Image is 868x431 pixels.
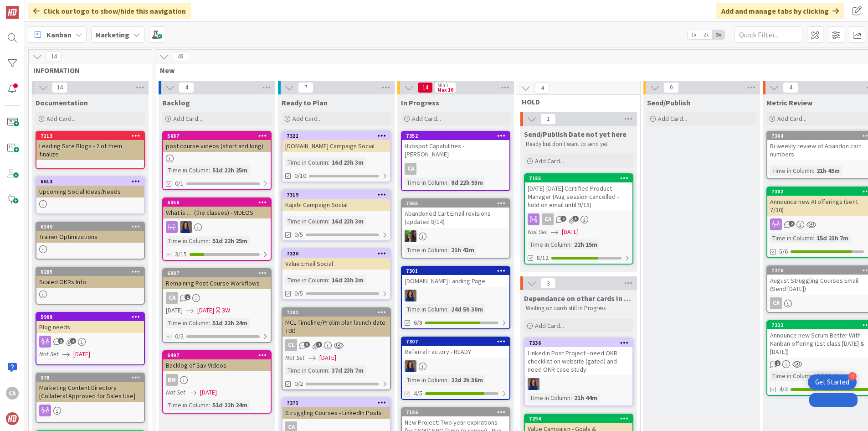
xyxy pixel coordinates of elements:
[522,97,629,106] span: HOLD
[402,267,509,275] div: 7301
[282,191,390,211] div: 7319Kajabi Campaign Social
[537,253,549,263] span: 8/12
[28,3,191,19] div: Click our logo to show/hide this navigation
[688,30,700,39] span: 1x
[36,267,145,305] a: 6285Scaled OKRs Info
[808,374,857,390] div: Open Get Started checklist, remaining modules: 4
[316,342,322,348] span: 1
[166,306,183,315] span: [DATE]
[447,177,449,187] span: :
[162,98,190,107] span: Backlog
[526,140,632,148] p: Ready but don't want to send yet.
[402,346,509,358] div: Referral Factory - READY
[572,239,600,249] div: 22h 15m
[282,132,390,152] div: 7321[DOMAIN_NAME] Campaign Social
[447,304,449,314] span: :
[328,365,329,375] span: :
[570,393,572,403] span: :
[402,338,509,346] div: 7307
[36,373,145,423] a: 378Marketing Content Directory [Collateral Approved for Sales Use]
[789,221,795,227] span: 2
[287,309,390,316] div: 7101
[210,400,250,410] div: 51d 22h 24m
[402,275,509,287] div: [DOMAIN_NAME] Landing Page
[647,98,690,107] span: Send/Publish
[163,221,271,233] div: SL
[163,359,271,371] div: Backlog of Sav Videos
[524,338,633,406] a: 7336Linkedin Post Project - need OKR checklist on website (gated) and need OKR case study.SLTime ...
[282,249,390,258] div: 7320
[36,313,144,321] div: 5908
[36,131,145,169] a: 7113Leading Safe Blogs - 2 of them finalize
[540,278,556,289] span: 3
[406,268,509,274] div: 7301
[540,114,556,125] span: 1
[162,197,272,261] a: 6356What is … (the classes) - VIDEOSSLTime in Column:51d 22h 25m3/15
[402,132,509,160] div: 7352Hubspot Capabilities - [PERSON_NAME]
[36,268,144,276] div: 6285
[658,114,687,123] span: Add Card...
[282,140,390,152] div: [DOMAIN_NAME] Campaign Social
[70,338,76,344] span: 4
[163,207,271,218] div: What is … (the classes) - VIDEOS
[163,132,271,140] div: 5687
[406,338,509,345] div: 7307
[46,51,62,62] span: 14
[779,384,788,394] span: 4/4
[175,332,184,341] span: 0/2
[402,208,509,228] div: Abandoned Cart Email revisions (updated 8/14)
[163,351,271,371] div: 6497Backlog of Sav Videos
[163,351,271,359] div: 6497
[287,133,390,139] div: 7321
[36,223,144,231] div: 6140
[783,82,798,93] span: 4
[449,177,485,187] div: 8d 22h 53m
[402,140,509,160] div: Hubspot Capabilities - [PERSON_NAME]
[180,221,192,233] img: SL
[285,157,328,167] div: Time in Column
[813,233,814,243] span: :
[282,307,391,390] a: 7101MCL Timeline/Prelim plan launch date TBDCLNot Set[DATE]Time in Column:37d 23h 7m0/2
[572,393,600,403] div: 21h 44m
[814,371,844,381] div: 1d 3h 1m
[209,165,210,175] span: :
[163,269,271,277] div: 6087
[36,374,144,382] div: 378
[282,308,390,337] div: 7101MCL Timeline/Prelim plan launch date TBD
[524,130,627,139] span: Send/Publish Date not yet here
[524,294,633,303] span: Dependance on other cards In progress
[734,26,802,43] input: Quick Filter...
[173,51,188,62] span: 49
[775,360,781,366] span: 2
[41,223,144,230] div: 6140
[529,340,632,346] div: 7336
[417,82,433,93] span: 14
[285,339,297,351] div: CL
[294,379,303,389] span: 0/2
[402,360,509,372] div: SL
[285,275,328,285] div: Time in Column
[437,83,448,88] div: Min 1
[166,165,209,175] div: Time in Column
[6,6,19,19] img: Visit kanbanzone.com
[41,178,144,185] div: 6613
[209,400,210,410] span: :
[200,388,217,397] span: [DATE]
[716,3,844,19] div: Add and manage tabs by clicking
[814,233,851,243] div: 15d 23h 7m
[813,371,814,381] span: :
[166,374,178,386] div: BM
[166,292,178,304] div: CA
[36,223,144,243] div: 6140Trainer Optimizations
[770,233,813,243] div: Time in Column
[447,245,449,255] span: :
[402,199,509,228] div: 7365Abandoned Cart Email revisions (updated 8/14)
[166,236,209,246] div: Time in Column
[36,374,144,402] div: 378Marketing Content Directory [Collateral Approved for Sales Use]
[36,140,144,160] div: Leading Safe Blogs - 2 of them finalize
[405,290,416,301] img: SL
[449,245,477,255] div: 21h 43m
[285,365,328,375] div: Time in Column
[36,321,144,333] div: Blog needs
[525,174,632,182] div: 7185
